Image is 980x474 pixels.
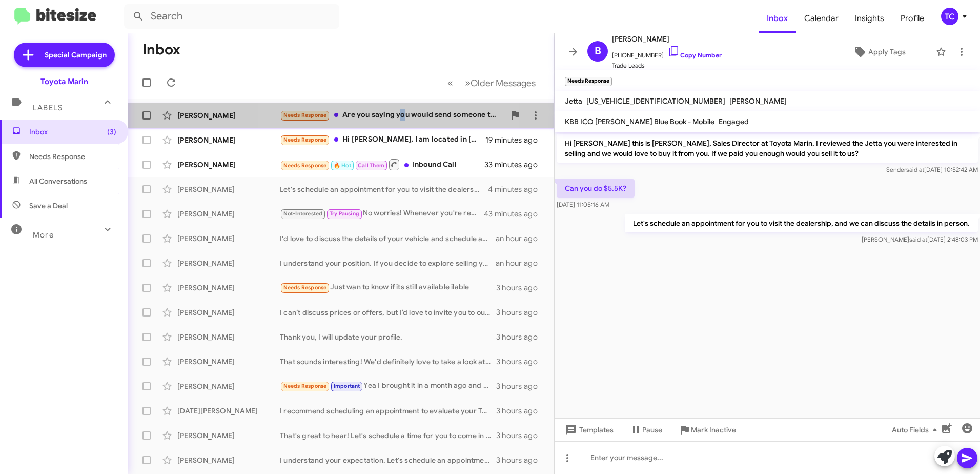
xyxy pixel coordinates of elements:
span: Templates [563,421,614,439]
button: Mark Inactive [670,421,744,439]
div: Are you saying you would send someone to look at the car or at the dealership? [280,109,505,121]
span: [DATE] 11:05:16 AM [557,201,609,208]
button: Pause [622,421,670,439]
div: [PERSON_NAME] [177,307,280,318]
div: [PERSON_NAME] [177,258,280,268]
div: 3 hours ago [496,381,546,391]
div: 3 hours ago [496,357,546,367]
div: Just wan to know if its still available ilable [280,282,496,293]
div: I understand your position. If you decide to explore selling your vehicle in the future, feel fre... [280,258,496,268]
span: Not-Interested [283,210,323,217]
span: All Conversations [29,176,87,186]
div: Inbound Call [280,158,484,171]
span: Auto Fields [892,421,941,439]
span: Save a Deal [29,201,68,211]
span: [PERSON_NAME] [729,96,787,106]
button: Next [459,72,542,93]
button: TC [932,8,969,25]
span: Jetta [565,96,582,106]
span: Trade Leads [612,61,722,71]
div: an hour ago [496,258,546,268]
div: TC [941,8,958,25]
div: That sounds interesting! We'd definitely love to take a look at your antique vehicle. How about w... [280,357,496,367]
div: 3 hours ago [496,455,546,465]
div: I can’t discuss prices or offers, but I’d love to invite you to our dealership to evaluate your E... [280,307,496,318]
span: More [33,230,54,240]
a: Insights [847,4,892,33]
div: [DATE][PERSON_NAME] [177,406,280,416]
span: Labels [33,103,63,112]
div: 3 hours ago [496,430,546,441]
div: 4 minutes ago [488,184,546,194]
span: Call Them [358,162,384,169]
div: 3 hours ago [496,406,546,416]
div: [PERSON_NAME] [177,430,280,441]
span: Older Messages [471,77,536,89]
div: I recommend scheduling an appointment to evaluate your Tundra Crewmax and discuss our offer in de... [280,406,496,416]
span: Mark Inactive [691,421,736,439]
a: Copy Number [668,51,722,59]
div: [PERSON_NAME] [177,184,280,194]
div: [PERSON_NAME] [177,209,280,219]
div: 3 hours ago [496,283,546,293]
span: said at [906,166,924,173]
p: Hi [PERSON_NAME] this is [PERSON_NAME], Sales Director at Toyota Marin. I reviewed the Jetta you ... [557,134,978,163]
p: Let's schedule an appointment for you to visit the dealership, and we can discuss the details in ... [625,214,978,232]
span: [PHONE_NUMBER] [612,45,722,61]
span: (3) [107,127,116,137]
span: » [465,76,471,89]
button: Apply Tags [827,43,931,61]
div: [PERSON_NAME] [177,455,280,465]
span: Needs Response [283,284,327,291]
a: Inbox [759,4,796,33]
div: I understand your expectation. Let's schedule an appointment to discuss your Tacoma in detail and... [280,455,496,465]
div: 43 minutes ago [484,209,546,219]
span: [PERSON_NAME] [612,33,722,45]
span: B [595,43,601,60]
div: [PERSON_NAME] [177,135,280,145]
div: No worries! Whenever you're ready, just let us know. We're here to help when the time comes. [280,208,484,220]
button: Auto Fields [884,421,949,439]
span: « [447,76,453,89]
h1: Inbox [142,42,180,58]
span: Apply Tags [868,43,906,61]
a: Profile [892,4,932,33]
button: Previous [441,72,459,93]
div: I'd love to discuss the details of your vehicle and schedule an appointment to evaluate it in per... [280,233,496,244]
span: Needs Response [29,151,116,162]
span: [US_VEHICLE_IDENTIFICATION_NUMBER] [586,96,725,106]
div: 3 hours ago [496,332,546,342]
div: Toyota Marin [40,76,88,87]
span: Needs Response [283,162,327,169]
div: [PERSON_NAME] [177,357,280,367]
div: 19 minutes ago [485,135,546,145]
span: KBB ICO [PERSON_NAME] Blue Book - Mobile [565,117,714,126]
span: Inbox [29,127,116,137]
div: [PERSON_NAME] [177,283,280,293]
span: Needs Response [283,383,327,389]
small: Needs Response [565,77,612,86]
div: an hour ago [496,233,546,244]
div: [PERSON_NAME] [177,160,280,170]
div: [PERSON_NAME] [177,233,280,244]
span: Sender [DATE] 10:52:42 AM [886,166,978,173]
span: 🔥 Hot [334,162,351,169]
div: Hi [PERSON_NAME], I am located in [US_STATE], would you be willing to travel for it? I have adjus... [280,134,485,146]
span: said at [909,235,927,243]
span: Important [334,383,360,389]
div: 33 minutes ago [484,160,546,170]
input: Search [124,4,339,29]
div: Yea I brought it in a month ago and you did [280,380,496,392]
span: Pause [642,421,662,439]
span: [PERSON_NAME] [DATE] 2:48:03 PM [862,235,978,243]
nav: Page navigation example [442,72,542,93]
span: Special Campaign [45,50,107,60]
a: Calendar [796,4,847,33]
span: Try Pausing [330,210,359,217]
div: That's great to hear! Let's schedule a time for you to come in and discuss your Grand Wagoneer L.... [280,430,496,441]
div: 3 hours ago [496,307,546,318]
span: Needs Response [283,136,327,143]
p: Can you do $5.5K? [557,179,635,197]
